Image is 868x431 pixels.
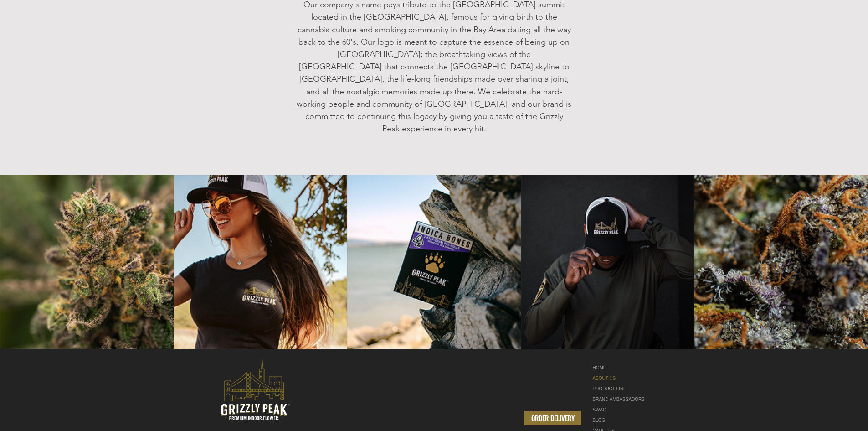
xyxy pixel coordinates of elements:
[593,394,650,405] div: BRAND AMBASSADORS
[174,175,347,349] img: GIRLS-MERCHANDIZING-GRIZZLY-PEAK.jpg
[593,405,650,415] a: SWAG
[593,384,650,394] a: PRODUCT LINE
[524,411,581,425] a: ORDER DELIVERY
[221,358,290,420] svg: premium-indoor-cannabis
[593,373,650,384] a: ABOUT US
[593,363,650,373] a: HOME
[531,413,575,423] span: ORDER DELIVERY
[694,175,868,349] img: cubnug-close-up-grizzly-peak.jpg
[593,415,650,426] a: BLOG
